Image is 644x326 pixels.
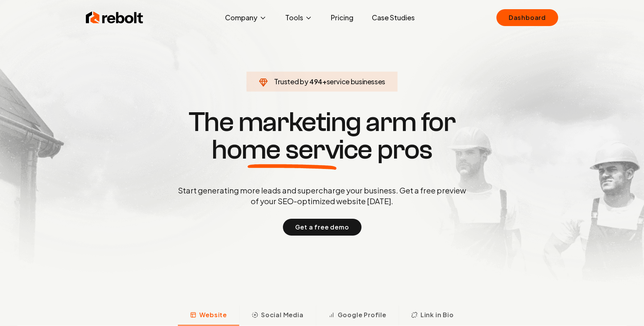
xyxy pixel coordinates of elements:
[239,306,316,326] button: Social Media
[279,10,319,25] button: Tools
[309,76,322,87] span: 494
[219,10,273,25] button: Company
[178,306,239,326] button: Website
[138,108,506,164] h1: The marketing arm for pros
[338,310,386,319] span: Google Profile
[421,310,454,319] span: Link in Bio
[283,219,361,236] button: Get a free demo
[399,306,466,326] button: Link in Bio
[325,10,360,25] a: Pricing
[176,185,468,206] p: Start generating more leads and supercharge your business. Get a free preview of your SEO-optimiz...
[316,306,399,326] button: Google Profile
[212,136,372,164] span: home service
[496,9,558,26] a: Dashboard
[274,77,308,86] span: Trusted by
[327,77,386,86] span: service businesses
[322,77,327,86] span: +
[199,310,227,319] span: Website
[261,310,304,319] span: Social Media
[366,10,421,25] a: Case Studies
[86,10,143,25] img: Rebolt Logo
